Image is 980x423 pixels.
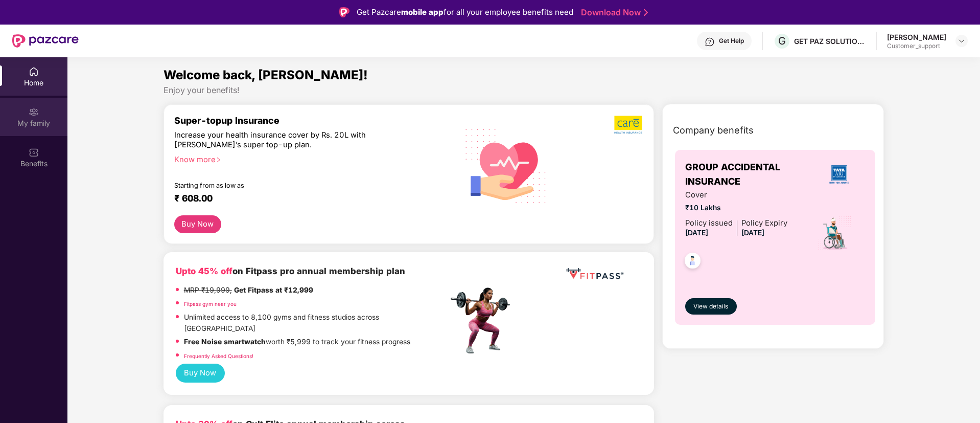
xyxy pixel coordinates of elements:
span: right [216,157,221,163]
div: Super-topup Insurance [174,115,448,126]
div: Get Help [719,37,744,45]
button: Buy Now [176,364,225,383]
span: [DATE] [685,229,708,237]
img: Logo [339,7,349,17]
img: svg+xml;base64,PHN2ZyBpZD0iSG9tZSIgeG1sbnM9Imh0dHA6Ly93d3cudzMub3JnLzIwMDAvc3ZnIiB3aWR0aD0iMjAiIG... [29,66,39,77]
button: View details [685,298,737,315]
div: Starting from as low as [174,182,405,189]
img: b5dec4f62d2307b9de63beb79f102df3.png [614,115,643,135]
span: GROUP ACCIDENTAL INSURANCE [685,160,813,189]
a: Fitpass gym near you [184,301,237,307]
div: ₹ 608.00 [174,193,438,205]
button: Buy Now [174,215,221,233]
img: svg+xml;base64,PHN2ZyBpZD0iRHJvcGRvd24tMzJ4MzIiIHhtbG5zPSJodHRwOi8vd3d3LnczLm9yZy8yMDAwL3N2ZyIgd2... [958,37,966,45]
span: Company benefits [673,123,754,138]
strong: Free Noise smartwatch [184,338,266,346]
b: on Fitpass pro annual membership plan [176,266,405,276]
b: Upto 45% off [176,266,232,276]
img: svg+xml;base64,PHN2ZyBpZD0iSGVscC0zMngzMiIgeG1sbnM9Imh0dHA6Ly93d3cudzMub3JnLzIwMDAvc3ZnIiB3aWR0aD... [705,37,715,47]
img: svg+xml;base64,PHN2ZyB3aWR0aD0iMjAiIGhlaWdodD0iMjAiIHZpZXdCb3g9IjAgMCAyMCAyMCIgZmlsbD0ibm9uZSIgeG... [29,107,39,117]
span: ₹10 Lakhs [685,203,787,214]
div: Enjoy your benefits! [164,85,884,96]
span: View details [693,302,728,311]
img: fppp.png [564,264,625,283]
span: Welcome back, [PERSON_NAME]! [164,68,368,82]
div: [PERSON_NAME] [887,32,946,42]
img: New Pazcare Logo [12,34,79,48]
img: Stroke [644,7,648,18]
img: fpp.png [448,285,519,357]
div: Customer_support [887,42,946,50]
p: worth ₹5,999 to track your fitness progress [184,337,410,348]
img: insurerLogo [825,161,853,188]
span: G [778,35,786,47]
strong: mobile app [401,7,444,17]
span: [DATE] [741,229,764,237]
img: svg+xml;base64,PHN2ZyBpZD0iQmVuZWZpdHMiIHhtbG5zPSJodHRwOi8vd3d3LnczLm9yZy8yMDAwL3N2ZyIgd2lkdGg9Ij... [29,147,39,158]
img: svg+xml;base64,PHN2ZyB4bWxucz0iaHR0cDovL3d3dy53My5vcmcvMjAwMC9zdmciIHdpZHRoPSI0OC45NDMiIGhlaWdodD... [680,250,705,275]
div: Policy Expiry [741,217,787,229]
img: icon [817,215,852,251]
strong: Get Fitpass at ₹12,999 [234,286,313,294]
div: Get Pazcare for all your employee benefits need [357,6,573,18]
div: GET PAZ SOLUTIONS PRIVATE LIMTED [794,36,866,46]
div: Policy issued [685,217,733,229]
span: Cover [685,189,787,201]
a: Frequently Asked Questions! [184,353,253,359]
p: Unlimited access to 8,100 gyms and fitness studios across [GEOGRAPHIC_DATA] [184,312,448,334]
img: svg+xml;base64,PHN2ZyB4bWxucz0iaHR0cDovL3d3dy53My5vcmcvMjAwMC9zdmciIHhtbG5zOnhsaW5rPSJodHRwOi8vd3... [457,116,555,215]
del: MRP ₹19,999, [184,286,232,294]
div: Increase your health insurance cover by Rs. 20L with [PERSON_NAME]’s super top-up plan. [174,130,404,150]
div: Know more [174,155,442,162]
a: Download Now [581,7,645,18]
